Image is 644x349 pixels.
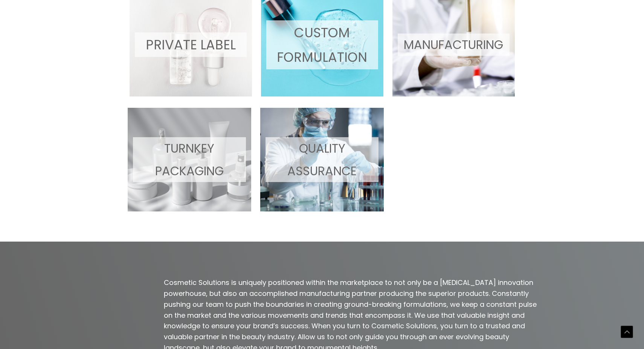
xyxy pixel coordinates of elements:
[260,108,384,211] a: QUALITY ASSURANCE
[266,137,378,182] p: QUALITY ASSURANCE
[266,20,378,69] p: CUSTOM FORMULATION
[398,34,510,56] p: MANUFACTURING
[133,137,246,182] p: TURNKEY PACKAGING
[135,32,247,57] p: PRIVATE LABEL
[128,108,251,211] a: TURNKEY PACKAGING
